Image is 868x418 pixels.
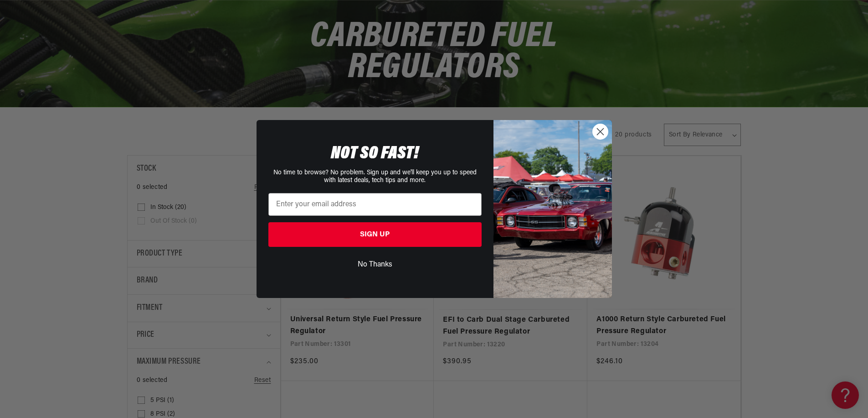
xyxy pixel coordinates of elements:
[268,256,482,273] button: No Thanks
[493,120,612,298] img: 85cdd541-2605-488b-b08c-a5ee7b438a35.jpeg
[268,193,482,216] input: Enter your email address
[268,222,482,247] button: SIGN UP
[592,124,608,140] button: Close dialog
[273,169,477,184] span: No time to browse? No problem. Sign up and we'll keep you up to speed with latest deals, tech tip...
[331,145,419,163] span: NOT SO FAST!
